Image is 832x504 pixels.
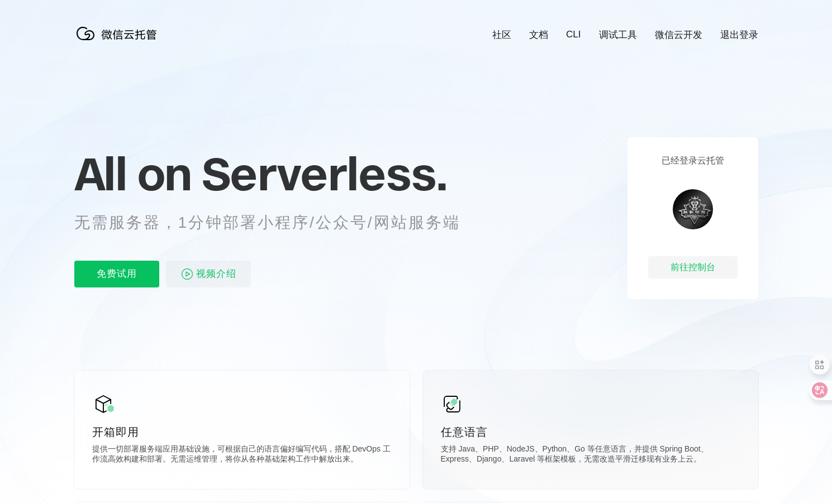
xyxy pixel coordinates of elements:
a: 社区 [492,28,511,41]
a: 微信云托管 [74,37,164,46]
p: 已经登录云托管 [662,155,724,167]
p: 支持 Java、PHP、NodeJS、Python、Go 等任意语言，并提供 Spring Boot、Express、Django、Laravel 等框架模板，无需改造平滑迁移现有业务上云。 [441,444,740,467]
span: All on [74,146,191,201]
p: 开箱即用 [92,424,392,440]
a: 微信云开发 [655,28,702,41]
a: 文档 [529,28,548,41]
img: video_play.svg [180,267,194,281]
p: 提供一切部署服务端应用基础设施，可根据自己的语言偏好编写代码，搭配 DevOps 工作流高效构建和部署。无需运维管理，将你从各种基础架构工作中解放出来。 [92,444,392,467]
p: 免费试用 [74,261,159,287]
p: 任意语言 [441,424,740,440]
p: 无需服务器，1分钟部署小程序/公众号/网站服务端 [74,212,481,234]
a: 调试工具 [599,28,637,41]
span: 视频介绍 [196,261,236,287]
img: 微信云托管 [74,22,164,45]
a: CLI [566,29,581,40]
span: Serverless. [202,146,447,201]
div: 前往控制台 [648,256,738,279]
a: 退出登录 [720,28,758,41]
